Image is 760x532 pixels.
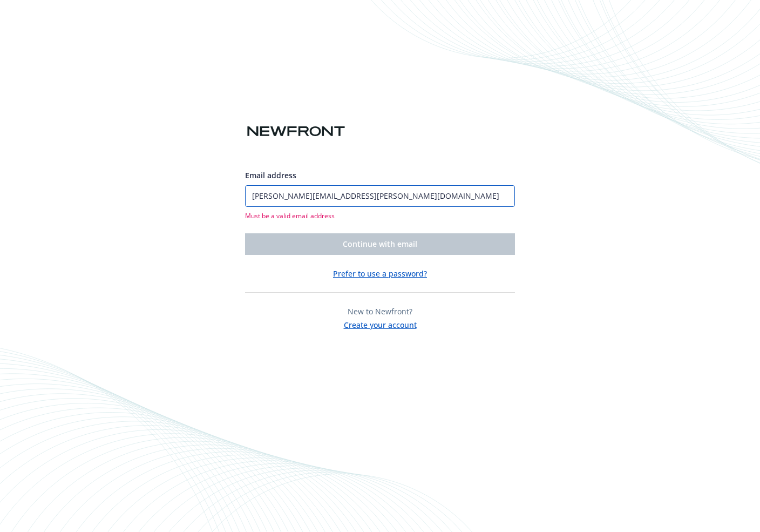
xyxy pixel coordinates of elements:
span: Email address [245,170,296,180]
img: Newfront logo [245,122,347,141]
button: Prefer to use a password? [333,268,427,279]
span: Must be a valid email address [245,211,515,220]
button: Continue with email [245,233,515,255]
input: Enter your email [245,185,515,207]
button: Create your account [344,317,417,331]
span: Continue with email [343,239,417,249]
span: New to Newfront? [348,306,412,316]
